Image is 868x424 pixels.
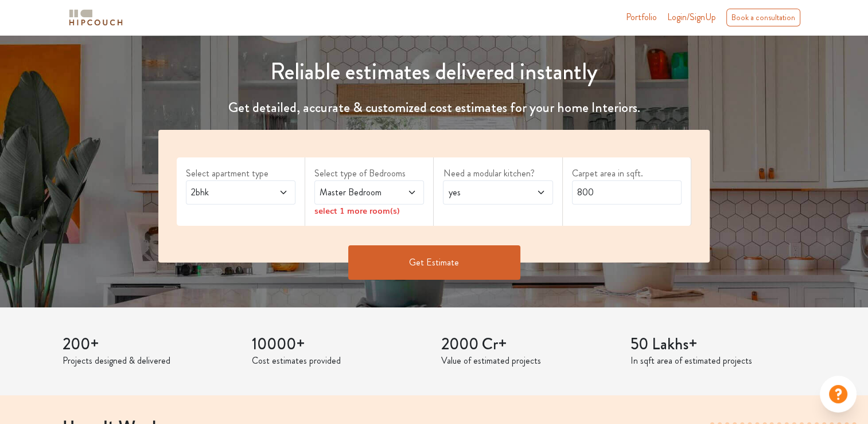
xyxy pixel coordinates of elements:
[630,354,806,368] p: In sqft area of estimated projects
[667,10,716,24] span: Login/SignUp
[63,354,238,368] p: Projects designed & delivered
[186,167,295,180] label: Select apartment type
[63,335,238,354] h3: 200+
[726,9,800,26] div: Book a consultation
[314,167,424,180] label: Select type of Bedrooms
[441,354,617,368] p: Value of estimated projects
[252,335,427,354] h3: 10000+
[572,180,682,205] input: Enter area sqft
[151,99,717,116] h4: Get detailed, accurate & customized cost estimates for your home Interiors.
[630,335,806,354] h3: 50 Lakhs+
[348,245,520,280] button: Get Estimate
[67,7,124,28] img: logo-horizontal.svg
[317,186,392,199] span: Master Bedroom
[443,167,552,180] label: Need a modular kitchen?
[189,186,263,199] span: 2bhk
[626,10,657,24] a: Portfolio
[67,5,124,30] span: logo-horizontal.svg
[314,205,424,217] div: select 1 more room(s)
[572,167,682,180] label: Carpet area in sqft.
[441,335,617,354] h3: 2000 Cr+
[252,354,427,368] p: Cost estimates provided
[151,58,717,86] h1: Reliable estimates delivered instantly
[446,186,520,199] span: yes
